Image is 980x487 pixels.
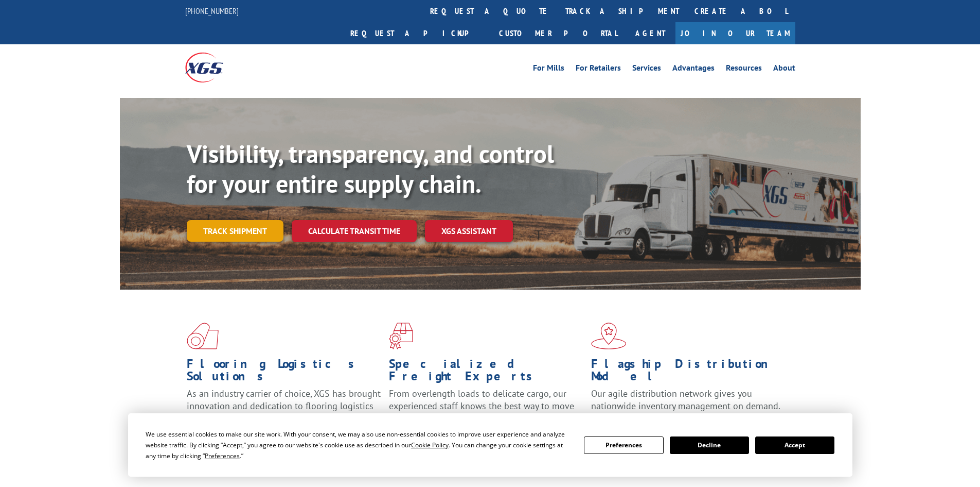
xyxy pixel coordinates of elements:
a: Customer Portal [491,22,625,44]
a: Advantages [672,64,715,75]
a: Agent [625,22,675,44]
span: As an industry carrier of choice, XGS has brought innovation and dedication to flooring logistics... [187,388,381,424]
h1: Specialized Freight Experts [389,358,583,388]
a: Services [632,64,661,75]
a: About [773,64,795,75]
button: Decline [670,436,749,454]
b: Visibility, transparency, and control for your entire supply chain. [187,138,554,199]
p: From overlength loads to delicate cargo, our experienced staff knows the best way to move your fr... [389,388,583,433]
button: Accept [755,436,834,454]
button: Preferences [584,436,663,454]
span: Cookie Policy [411,441,449,449]
h1: Flagship Distribution Model [591,358,786,388]
img: xgs-icon-focused-on-flooring-red [389,323,413,349]
span: Our agile distribution network gives you nationwide inventory management on demand. [591,388,780,412]
a: Track shipment [187,220,283,242]
a: Join Our Team [675,22,795,44]
img: xgs-icon-total-supply-chain-intelligence-red [187,323,219,349]
img: xgs-icon-flagship-distribution-model-red [591,323,627,349]
a: For Retailers [576,64,621,75]
h1: Flooring Logistics Solutions [187,358,381,388]
a: For Mills [533,64,564,75]
a: Calculate transit time [292,220,417,242]
a: [PHONE_NUMBER] [185,6,239,16]
a: Resources [726,64,762,75]
div: We use essential cookies to make our site work. With your consent, we may also use non-essential ... [146,429,572,461]
a: Request a pickup [343,22,491,44]
span: Preferences [205,451,240,460]
a: XGS ASSISTANT [425,220,513,242]
div: Cookie Consent Prompt [128,413,852,477]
